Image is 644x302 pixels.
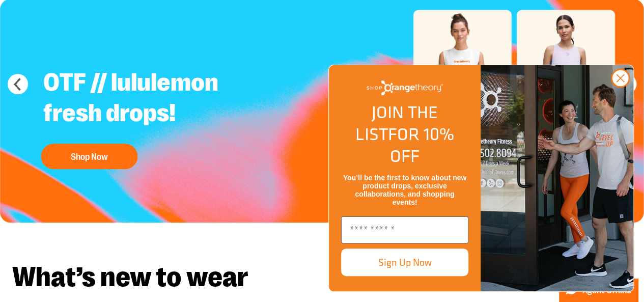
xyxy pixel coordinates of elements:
[367,80,443,95] img: Shop Orangetheory
[41,144,137,169] button: Shop Now
[481,65,633,291] img: Shop Orangtheory
[36,60,289,174] a: OTF // lululemon fresh drops! Shop Now
[318,54,644,302] div: FLYOUT Form
[611,69,630,88] button: Close dialog
[355,99,438,147] span: JOIN THE LIST
[12,263,632,291] h2: What’s new to wear
[388,121,454,169] span: FOR 10% OFF
[8,74,28,94] button: prev
[343,174,466,206] span: You’ll be the first to know about new product drops, exclusive collaborations, and shopping events!
[36,60,289,139] h2: OTF // lululemon fresh drops!
[341,249,468,276] button: Sign Up Now
[341,216,468,243] input: Enter email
